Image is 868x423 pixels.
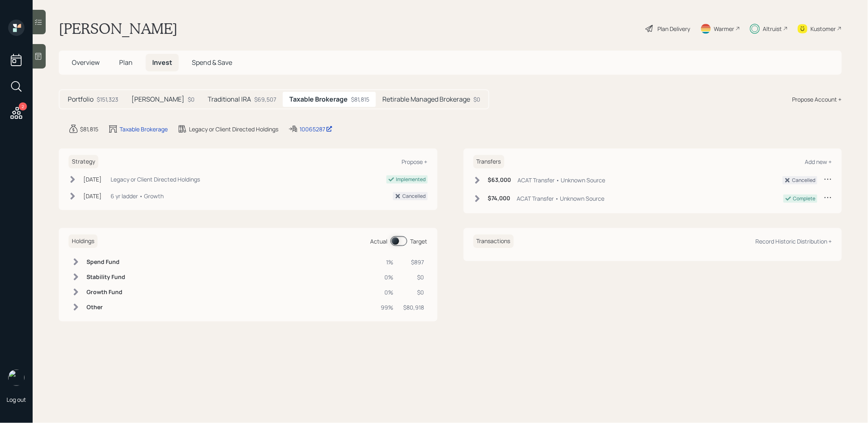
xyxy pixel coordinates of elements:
[97,95,118,104] div: $151,323
[87,304,125,311] h6: Other
[72,58,100,67] span: Overview
[83,175,102,184] div: [DATE]
[793,95,842,104] div: Propose Account +
[517,194,605,203] div: ACAT Transfer • Unknown Source
[404,288,424,297] div: $0
[381,303,394,312] div: 99%
[473,235,514,248] h6: Transactions
[404,303,424,312] div: $80,918
[131,95,184,103] h5: [PERSON_NAME]
[152,58,172,67] span: Invest
[188,95,195,104] div: $0
[300,125,333,133] div: 10065287
[87,274,125,281] h6: Stability Fund
[402,158,428,166] div: Propose +
[381,258,394,266] div: 1%
[793,177,816,184] div: Cancelled
[351,95,369,104] div: $81,815
[83,192,102,200] div: [DATE]
[111,175,200,184] div: Legacy or Client Directed Holdings
[488,195,511,202] h6: $74,000
[68,95,93,103] h5: Portfolio
[119,58,133,67] span: Plan
[120,125,168,133] div: Taxable Brokerage
[69,235,98,248] h6: Holdings
[411,237,428,246] div: Target
[381,273,394,281] div: 0%
[714,24,735,33] div: Warmer
[371,237,388,246] div: Actual
[473,95,480,104] div: $0
[8,370,24,386] img: treva-nostdahl-headshot.png
[382,95,470,103] h5: Retirable Managed Brokerage
[658,24,690,33] div: Plan Delivery
[404,273,424,281] div: $0
[473,155,504,168] h6: Transfers
[59,20,178,38] h1: [PERSON_NAME]
[289,95,348,103] h5: Taxable Brokerage
[403,193,426,200] div: Cancelled
[404,258,424,266] div: $897
[763,24,782,33] div: Altruist
[756,237,832,245] div: Record Historic Distribution +
[793,195,816,202] div: Complete
[254,95,276,104] div: $69,507
[87,259,125,266] h6: Spend Fund
[518,176,606,184] div: ACAT Transfer • Unknown Source
[811,24,836,33] div: Kustomer
[7,396,26,403] div: Log out
[87,289,125,296] h6: Growth Fund
[19,102,27,111] div: 2
[396,176,426,183] div: Implemented
[189,125,278,133] div: Legacy or Client Directed Holdings
[80,125,98,133] div: $81,815
[69,155,98,168] h6: Strategy
[192,58,232,67] span: Spend & Save
[111,192,164,200] div: 6 yr ladder • Growth
[381,288,394,297] div: 0%
[208,95,251,103] h5: Traditional IRA
[805,158,832,166] div: Add new +
[488,177,511,184] h6: $63,000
